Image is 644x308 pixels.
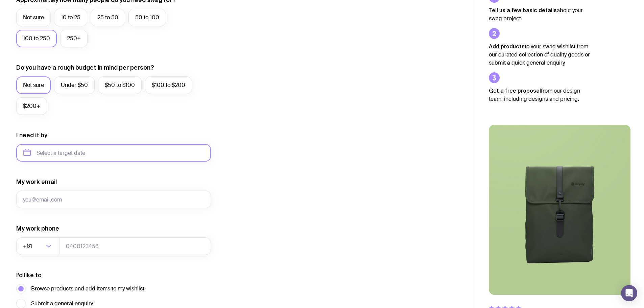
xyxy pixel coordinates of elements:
[16,9,51,26] label: Not sure
[16,144,211,162] input: Select a target date
[489,42,590,67] p: to your swag wishlist from our curated collection of quality goods or submit a quick general enqu...
[60,30,88,47] label: 250+
[23,237,33,255] span: +61
[33,237,44,255] input: Search for option
[16,131,47,139] label: I need it by
[16,271,42,279] label: I’d like to
[145,76,192,94] label: $100 to $200
[489,87,590,103] p: from our design team, including designs and pricing.
[128,9,166,26] label: 50 to 100
[16,76,51,94] label: Not sure
[54,9,87,26] label: 10 to 25
[16,191,211,208] input: you@email.com
[489,43,525,49] strong: Add products
[31,285,144,293] span: Browse products and add items to my wishlist
[16,224,59,233] label: My work phone
[489,6,590,23] p: about your swag project.
[91,9,125,26] label: 25 to 50
[621,285,637,301] div: Open Intercom Messenger
[31,300,93,308] span: Submit a general enquiry
[489,88,541,94] strong: Get a free proposal
[54,76,95,94] label: Under $50
[98,76,142,94] label: $50 to $100
[16,64,154,72] label: Do you have a rough budget in mind per person?
[489,7,557,13] strong: Tell us a few basic details
[59,237,211,255] input: 0400123456
[16,30,57,47] label: 100 to 250
[16,178,57,186] label: My work email
[16,97,47,115] label: $200+
[16,237,59,255] div: Search for option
